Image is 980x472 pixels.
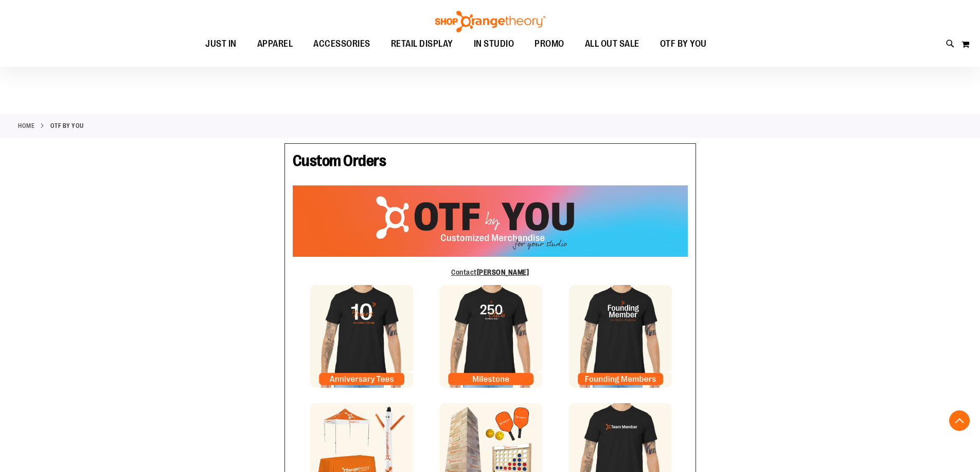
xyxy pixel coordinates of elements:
span: ALL OUT SALE [585,32,639,55]
span: PROMO [534,32,564,55]
img: Anniversary Tile [310,285,413,388]
img: OTF Custom Orders [293,185,688,256]
a: Home [18,121,34,130]
span: OTF BY YOU [660,32,707,55]
a: Contact[PERSON_NAME] [451,268,529,276]
b: [PERSON_NAME] [477,268,529,276]
strong: OTF By You [50,121,84,130]
span: RETAIL DISPLAY [391,32,453,55]
img: Milestone Tile [439,285,542,388]
button: Back To Top [949,410,970,431]
span: IN STUDIO [474,32,514,55]
span: ACCESSORIES [313,32,370,55]
span: JUST IN [205,32,237,55]
h1: Custom Orders [293,152,688,175]
img: Founding Member Tile [569,285,672,388]
img: Shop Orangetheory [434,11,547,32]
span: APPAREL [257,32,293,55]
